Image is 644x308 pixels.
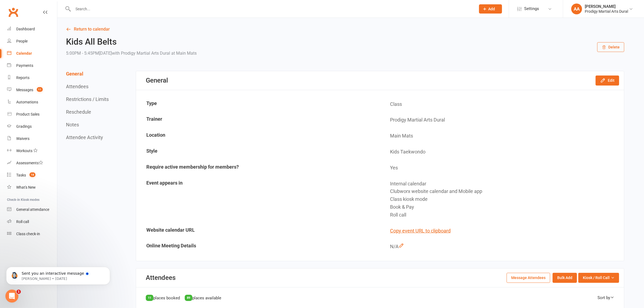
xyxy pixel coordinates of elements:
div: Roll call [390,211,620,219]
a: Clubworx [6,5,20,19]
td: Trainer [137,112,380,128]
button: Bulk Add [553,273,577,283]
div: General [146,77,168,84]
div: People [16,39,28,43]
a: Workouts [7,145,57,157]
button: Edit [596,76,619,85]
a: Automations [7,96,57,108]
a: Dashboard [7,23,57,35]
a: Reports [7,72,57,84]
button: Message Attendees [507,273,550,283]
div: N/A [390,243,620,251]
a: Product Sales [7,108,57,120]
div: Class kiosk mode [390,195,620,203]
div: Assessments [16,161,43,165]
a: General attendance kiosk mode [7,204,57,216]
button: Kiosk / Roll Call [578,273,619,283]
td: Type [137,97,380,112]
td: Website calendar URL [137,223,380,239]
td: Online Meeting Details [137,239,380,254]
a: Calendar [7,47,57,60]
a: Roll call [7,216,57,228]
button: Restrictions / Limits [66,96,109,102]
a: Payments [7,60,57,72]
a: People [7,35,57,47]
td: Prodigy Martial Arts Dural [380,112,623,128]
div: Automations [16,100,38,104]
div: General attendance [16,207,49,212]
div: Class check-in [16,232,40,236]
button: Reschedule [66,109,91,115]
span: 1 [16,290,21,294]
span: with Prodigy Martial Arts Dural [112,51,170,56]
input: Search... [71,5,472,13]
span: 11 [37,87,43,92]
button: Attendee Activity [66,135,103,140]
span: Settings [524,3,539,15]
div: Workouts [16,149,32,153]
div: Roll call [16,219,29,224]
div: Dashboard [16,27,35,31]
button: Attendees [66,84,88,89]
div: 89 [185,295,192,301]
div: Attendees [146,274,176,281]
div: Reports [16,76,29,80]
div: Book & Pay [390,203,620,211]
td: Kids Taekwondo [380,144,623,160]
button: General [66,71,83,77]
td: Main Mats [380,128,623,144]
td: Event appears in [137,176,380,223]
div: [PERSON_NAME] [585,4,628,9]
iframe: Intercom live chat [5,290,18,303]
iframe: Intercom notifications message [4,255,112,293]
a: Gradings [7,120,57,133]
a: Messages 11 [7,84,57,96]
td: Location [137,128,380,144]
button: Notes [66,122,79,127]
div: Clubworx website calendar and Mobile app [390,188,620,195]
button: Add [479,4,502,14]
div: Sort by [597,294,614,301]
a: Assessments [7,157,57,169]
td: Require active membership for members? [137,160,380,176]
div: 11 [146,295,153,301]
td: Style [137,144,380,160]
h2: Kids All Belts [66,37,197,47]
div: Payments [16,63,33,68]
span: places booked [153,296,180,300]
span: at Main Mats [171,51,197,56]
div: Waivers [16,136,29,141]
div: Tasks [16,173,26,177]
button: Delete [597,42,624,52]
div: 5:00PM - 5:45PM[DATE] [66,50,197,57]
a: Class kiosk mode [7,228,57,240]
span: Kiosk / Roll Call [583,275,610,281]
div: What's New [16,185,36,189]
a: Tasks 18 [7,169,57,181]
a: What's New [7,181,57,194]
span: places available [192,296,221,300]
a: Waivers [7,133,57,145]
div: Calendar [16,51,32,55]
button: Copy event URL to clipboard [390,227,451,235]
td: Class [380,97,623,112]
div: Product Sales [16,112,39,116]
div: Gradings [16,124,32,129]
span: Add [488,7,495,11]
div: Prodigy Martial Arts Dural [585,9,628,14]
td: Yes [380,160,623,176]
div: Messages [16,88,33,92]
div: AA [571,4,582,14]
a: Return to calendar [66,25,624,33]
div: Internal calendar [390,180,620,188]
span: 18 [29,172,35,177]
